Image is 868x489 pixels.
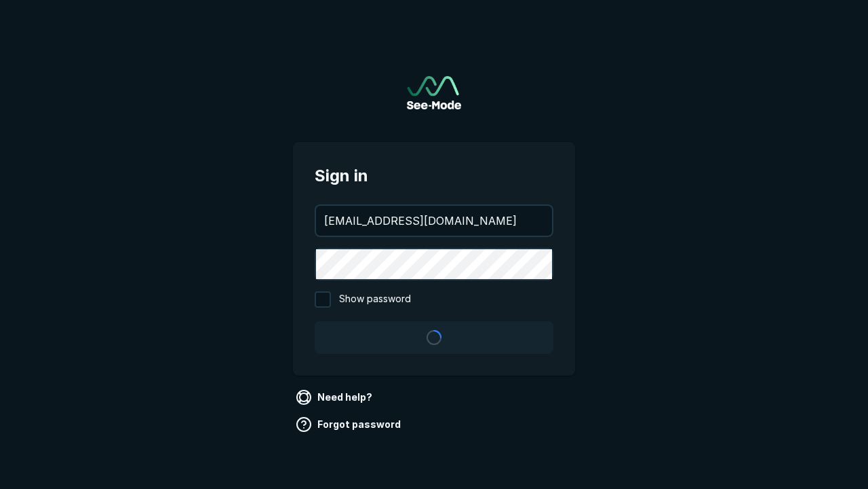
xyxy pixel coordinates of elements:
span: Show password [339,291,411,308]
a: Need help? [293,386,378,408]
a: Go to sign in [407,76,461,109]
a: Forgot password [293,414,406,435]
img: See-Mode Logo [407,76,461,109]
span: Sign in [315,164,553,188]
input: your@email.com [316,206,552,236]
